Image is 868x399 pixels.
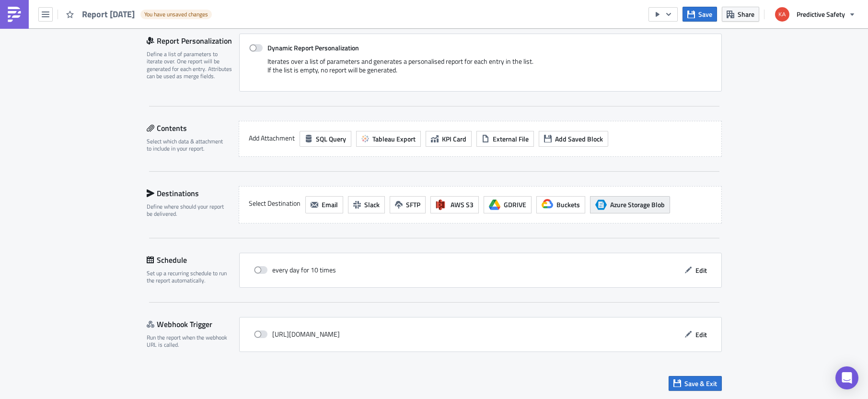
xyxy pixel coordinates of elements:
[254,327,340,341] div: [URL][DOMAIN_NAME]
[555,134,603,144] span: Add Saved Block
[82,9,136,20] span: Report [DATE]
[835,366,858,389] div: Open Intercom Messenger
[695,265,707,275] span: Edit
[390,196,426,213] button: SFTP
[484,196,532,213] button: GDRIVE
[684,378,717,388] span: Save & Exit
[406,199,420,210] span: SFTP
[364,199,380,210] span: Slack
[769,4,861,25] button: Predictive Safety
[7,7,22,22] img: PushMetrics
[451,199,474,210] span: AWS S3
[590,196,670,213] button: Azure Storage BlobAzure Storage Blob
[738,9,754,19] span: Share
[249,196,301,211] label: Select Destination
[147,34,239,48] div: Report Personalization
[144,11,208,18] span: You have unsaved changes
[683,7,717,22] button: Save
[426,131,472,147] button: KPI Card
[254,263,336,277] div: every day for 10 times
[249,131,295,145] label: Add Attachment
[698,9,712,19] span: Save
[493,134,529,144] span: External File
[722,7,759,22] button: Share
[322,199,338,210] span: Email
[316,134,346,144] span: SQL Query
[147,317,239,331] div: Webhook Trigger
[300,131,351,147] button: SQL Query
[249,57,712,82] div: Iterates over a list of parameters and generates a personalised report for each entry in the list...
[267,43,359,53] strong: Dynamic Report Personalization
[669,376,722,391] button: Save & Exit
[147,203,228,218] div: Define where should your report be delivered.
[147,138,228,153] div: Select which data & attachment to include in your report.
[680,263,712,278] button: Edit
[147,186,228,200] div: Destinations
[147,121,228,135] div: Contents
[595,199,607,211] span: Azure Storage Blob
[695,329,707,340] span: Edit
[680,327,712,342] button: Edit
[539,131,608,147] button: Add Saved Block
[442,134,466,144] span: KPI Card
[147,334,233,349] div: Run the report when the webhook URL is called.
[476,131,534,147] button: External File
[504,199,526,210] span: GDRIVE
[356,131,421,147] button: Tableau Export
[147,50,233,80] div: Define a list of parameters to iterate over. One report will be generated for each entry. Attribu...
[430,196,479,213] button: AWS S3
[147,253,239,267] div: Schedule
[797,9,845,19] span: Predictive Safety
[610,199,665,210] span: Azure Storage Blob
[147,270,233,284] div: Set up a recurring schedule to run the report automatically.
[556,199,580,210] span: Buckets
[536,196,585,213] button: Buckets
[774,6,790,23] img: Avatar
[372,134,416,144] span: Tableau Export
[305,196,343,213] button: Email
[348,196,385,213] button: Slack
